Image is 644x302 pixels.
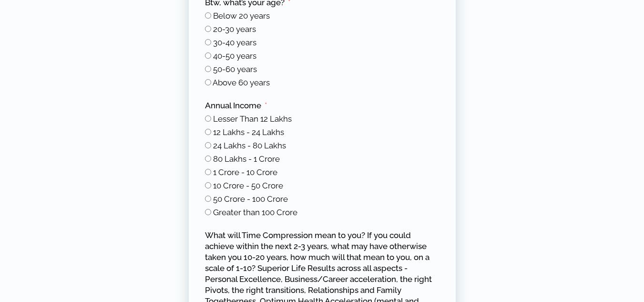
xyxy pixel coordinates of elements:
[213,64,257,74] span: 50-60 years
[213,194,288,204] span: 50 Crore - 100 Crore
[213,24,256,34] span: 20-30 years
[205,39,211,45] input: 30-40 years
[205,129,211,135] input: 12 Lakhs - 24 Lakhs
[213,114,292,124] span: Lesser Than 12 Lakhs
[205,52,211,59] input: 40-50 years
[205,66,211,72] input: 50-60 years
[213,154,280,164] span: 80 Lakhs - 1 Crore
[205,26,211,32] input: 20-30 years
[205,156,211,162] input: 80 Lakhs - 1 Crore
[213,127,284,137] span: 12 Lakhs - 24 Lakhs
[205,79,211,85] input: Above 60 years
[205,182,211,188] input: 10 Crore - 50 Crore
[205,100,267,111] label: Annual Income
[205,142,211,148] input: 24 Lakhs - 80 Lakhs
[205,196,211,202] input: 50 Crore - 100 Crore
[213,51,256,61] span: 40-50 years
[213,78,270,87] span: Above 60 years
[213,167,277,177] span: 1 Crore - 10 Crore
[213,38,256,47] span: 30-40 years
[205,115,211,122] input: Lesser Than 12 Lakhs
[213,11,270,21] span: Below 20 years
[213,208,297,217] span: Greater than 100 Crore
[205,169,211,175] input: 1 Crore - 10 Crore
[213,181,283,190] span: 10 Crore - 50 Crore
[205,12,211,19] input: Below 20 years
[213,141,286,150] span: 24 Lakhs - 80 Lakhs
[205,209,211,215] input: Greater than 100 Crore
